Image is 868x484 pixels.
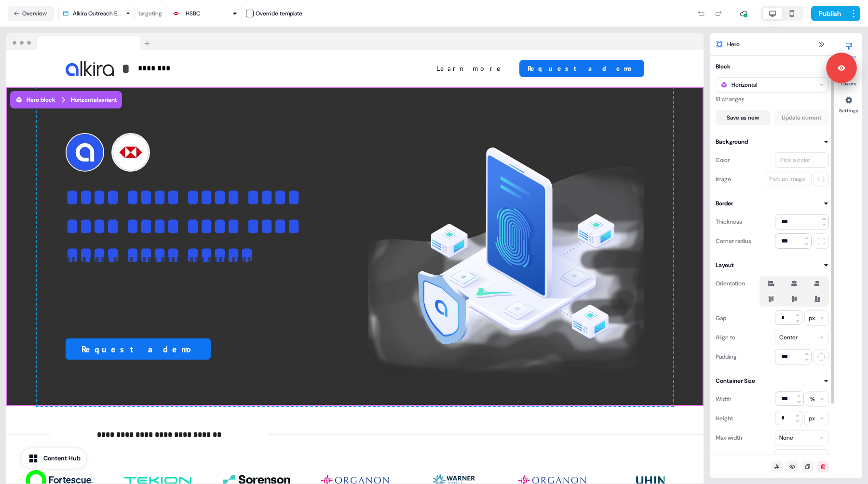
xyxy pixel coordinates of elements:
[256,9,302,18] div: Override template
[359,60,644,77] div: Learn moreRequest a demo
[71,95,117,105] div: Horizontal variant
[716,172,731,187] div: Image
[716,310,726,326] div: Gap
[716,260,734,270] div: Layout
[835,93,862,114] button: Settings
[166,6,242,21] button: HSBC
[519,60,644,77] button: Request a demo
[716,152,730,168] div: Color
[767,174,807,184] div: Pick an image
[66,338,211,360] button: Request a demo
[15,95,55,105] div: Hero block
[716,199,733,208] div: Border
[368,116,644,377] img: Image
[716,77,829,93] button: Horizontal
[73,9,122,18] div: Alkira Outreach Example
[716,233,751,249] div: Corner radius
[716,391,732,407] div: Width
[811,6,847,21] button: Publish
[809,313,815,323] div: px
[6,33,154,51] img: Browser topbar
[779,333,798,342] div: Center
[775,152,829,168] button: Pick a color
[138,9,162,18] div: targeting
[716,411,733,426] div: Height
[716,137,829,147] button: Background
[66,61,114,76] img: Image
[43,454,81,463] div: Content Hub
[716,430,742,445] div: Max width
[21,448,86,469] button: Content Hub
[716,276,745,291] div: Orientation
[765,172,812,186] button: Pick an image
[716,349,737,364] div: Padding
[810,394,815,404] div: %
[716,62,829,71] button: Block
[716,94,829,104] div: 18 changes
[716,376,829,386] button: Container Size
[716,214,742,229] div: Thickness
[716,199,829,208] button: Border
[716,376,755,386] div: Container Size
[727,40,740,49] span: Hero
[716,449,745,465] div: Max height
[716,110,771,125] button: Save as new
[809,414,815,423] div: px
[8,6,54,21] button: Overview
[778,155,812,165] div: Pick a color
[429,60,512,77] button: Learn more
[716,260,829,270] button: Layout
[186,9,201,18] div: HSBC
[835,39,862,60] button: Styles
[66,338,341,360] div: Request a demo
[779,433,793,443] div: None
[716,62,731,71] div: Block
[732,80,757,90] div: Horizontal
[779,452,793,462] div: None
[716,330,735,345] div: Align to
[716,137,748,147] div: Background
